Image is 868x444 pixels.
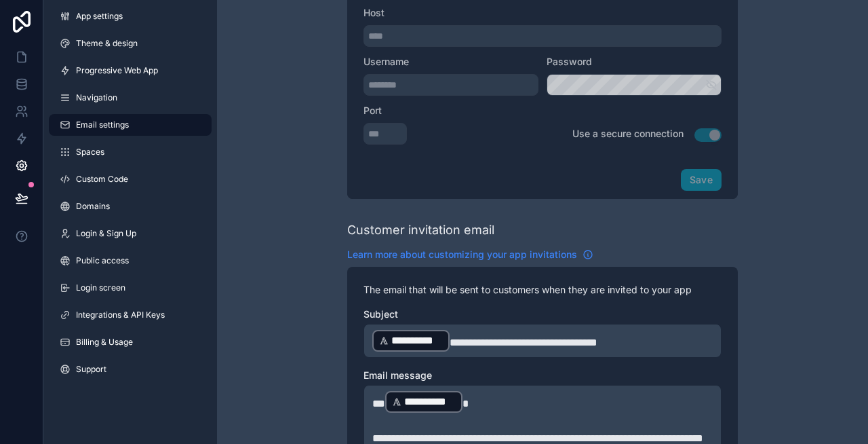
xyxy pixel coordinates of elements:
span: Email message [363,369,432,381]
span: Username [363,56,409,67]
a: Domains [49,196,212,217]
a: Progressive Web App [49,60,212,81]
span: Integrations & API Keys [76,310,165,320]
a: Spaces [49,141,212,163]
span: Progressive Web App [76,65,158,76]
span: Navigation [76,92,117,103]
a: Public access [49,250,212,272]
span: Custom Code [76,174,128,185]
div: Customer invitation email [347,221,494,240]
a: App settings [49,5,212,27]
span: Spaces [76,147,104,158]
span: Billing & Usage [76,337,133,348]
span: Learn more about customizing your app invitations [347,248,577,261]
a: Login & Sign Up [49,223,212,244]
a: Email settings [49,114,212,136]
span: App settings [76,11,123,22]
span: Public access [76,255,129,266]
span: Use a secure connection [572,128,684,139]
span: Host [363,7,384,18]
span: Login screen [76,282,125,293]
span: Support [76,364,106,375]
span: Port [363,105,382,116]
span: Theme & design [76,38,138,49]
a: Support [49,358,212,380]
p: The email that will be sent to customers when they are invited to your app [363,283,722,297]
span: Login & Sign Up [76,228,136,239]
a: Login screen [49,277,212,299]
span: Subject [363,308,398,320]
a: Billing & Usage [49,331,212,353]
a: Theme & design [49,33,212,54]
span: Password [547,56,592,67]
a: Custom Code [49,168,212,190]
a: Learn more about customizing your app invitations [347,248,593,261]
span: Email settings [76,119,129,130]
a: Navigation [49,87,212,109]
span: Domains [76,201,110,212]
a: Integrations & API Keys [49,304,212,326]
